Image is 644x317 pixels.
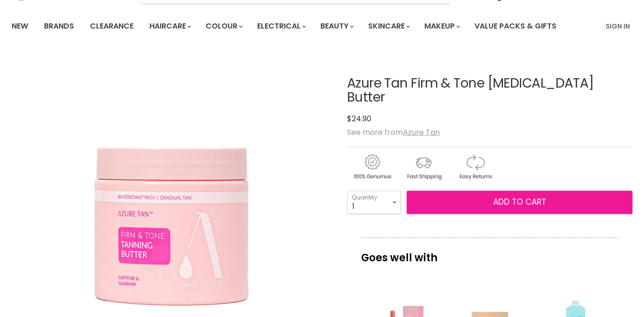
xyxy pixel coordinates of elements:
h1: Azure Tan Firm & Tone [MEDICAL_DATA] Butter [347,76,633,105]
a: Beauty [313,16,359,36]
a: Azure Tan [403,127,440,138]
img: shipping.gif [399,153,448,181]
select: Quantity [347,191,401,214]
img: returns.gif [450,153,500,181]
a: Haircare [142,16,197,36]
p: Goes well with [361,237,619,268]
a: Brands [37,16,81,36]
a: Skincare [361,16,415,36]
ul: Main menu [5,13,582,40]
img: genuine.gif [347,153,397,181]
button: Add to cart [407,191,633,214]
a: Electrical [250,16,311,36]
span: Add to cart [493,196,546,207]
span: $24.90 [347,113,371,124]
a: Value Packs & Gifts [467,16,563,36]
a: Colour [199,16,248,36]
a: New [5,16,35,36]
span: See more from [347,127,440,138]
a: Clearance [83,16,141,36]
a: Sign In [600,16,636,36]
a: Makeup [417,16,466,36]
